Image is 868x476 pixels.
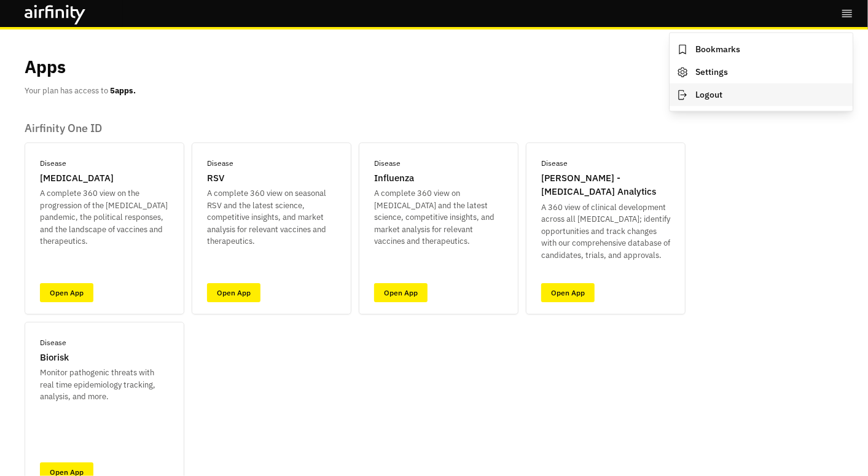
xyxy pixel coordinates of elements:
p: [PERSON_NAME] - [MEDICAL_DATA] Analytics [541,171,670,199]
p: Airfinity One ID [25,122,843,135]
p: Apps [25,54,66,80]
p: A complete 360 view on seasonal RSV and the latest science, competitive insights, and market anal... [207,187,336,248]
b: 5 apps. [110,85,136,96]
p: A 360 view of clinical development across all [MEDICAL_DATA]; identify opportunities and track ch... [541,201,670,262]
p: A complete 360 view on the progression of the [MEDICAL_DATA] pandemic, the political responses, a... [40,187,169,248]
p: [MEDICAL_DATA] [40,171,114,185]
p: Disease [207,158,233,169]
p: Influenza [374,171,414,185]
p: A complete 360 view on [MEDICAL_DATA] and the latest science, competitive insights, and market an... [374,187,503,248]
p: Disease [541,158,568,169]
a: Open App [541,283,595,302]
p: Monitor pathogenic threats with real time epidemiology tracking, analysis, and more. [40,367,169,403]
p: Your plan has access to [25,85,136,97]
p: RSV [207,171,224,185]
a: Open App [40,283,93,302]
p: Disease [40,158,66,169]
a: Open App [374,283,428,302]
p: Biorisk [40,351,69,365]
p: Disease [374,158,401,169]
a: Open App [207,283,260,302]
p: Disease [40,337,66,348]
